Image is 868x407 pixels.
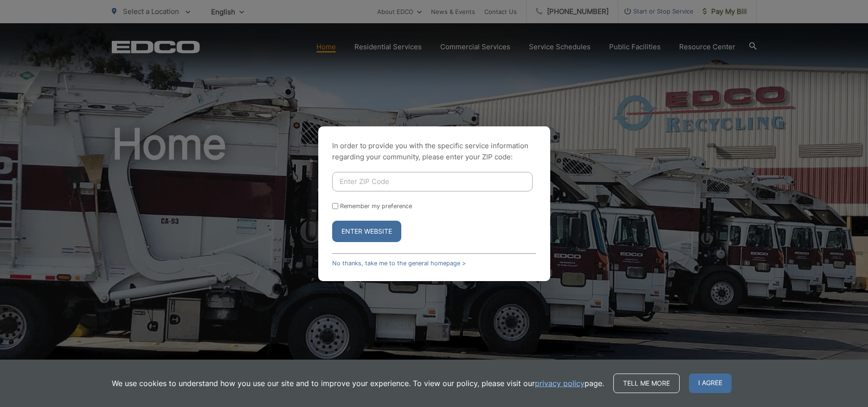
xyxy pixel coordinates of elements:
a: privacy policy [535,378,585,389]
a: No thanks, take me to the general homepage > [332,260,466,267]
input: Enter ZIP Code [332,172,533,191]
p: We use cookies to understand how you use our site and to improve your experience. To view our pol... [112,378,604,389]
p: In order to provide you with the specific service information regarding your community, please en... [332,140,536,163]
a: Tell me more [613,374,680,393]
button: Enter Website [332,221,401,242]
label: Remember my preference [340,203,412,210]
span: I agree [689,374,732,393]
